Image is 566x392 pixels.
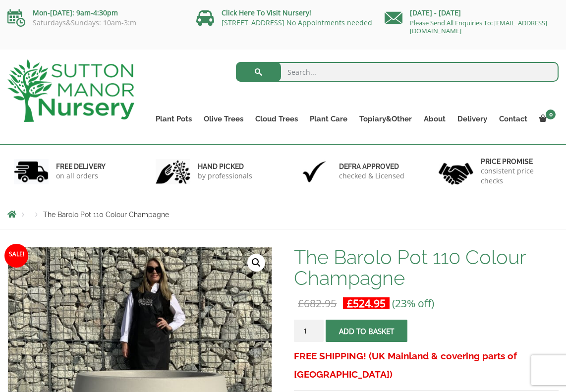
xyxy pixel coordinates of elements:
[14,159,49,184] img: 1.jpg
[481,157,553,166] h6: Price promise
[198,171,252,181] p: by professionals
[222,18,372,27] a: [STREET_ADDRESS] No Appointments needed
[353,112,418,126] a: Topiary&Other
[150,112,198,126] a: Plant Pots
[56,162,106,171] h6: FREE DELIVERY
[294,320,324,342] input: Product quantity
[156,159,190,184] img: 2.jpg
[392,296,434,310] span: (23% off)
[493,112,533,126] a: Contact
[410,18,547,35] a: Please Send All Enquiries To: [EMAIL_ADDRESS][DOMAIN_NAME]
[294,347,559,384] h3: FREE SHIPPING! (UK Mainland & covering parts of [GEOGRAPHIC_DATA])
[198,162,252,171] h6: hand picked
[198,112,249,126] a: Olive Trees
[533,112,559,126] a: 0
[339,162,404,171] h6: Defra approved
[298,296,337,310] bdi: 682.95
[4,244,28,268] span: Sale!
[347,296,353,310] span: £
[249,112,304,126] a: Cloud Trees
[7,59,134,122] img: logo
[294,247,559,288] h1: The Barolo Pot 110 Colour Champagne
[347,296,386,310] bdi: 524.95
[247,254,265,272] a: View full-screen image gallery
[304,112,353,126] a: Plant Care
[439,157,473,187] img: 4.jpg
[339,171,404,181] p: checked & Licensed
[546,110,556,119] span: 0
[56,171,106,181] p: on all orders
[326,320,407,342] button: Add to basket
[385,7,559,19] p: [DATE] - [DATE]
[222,8,311,17] a: Click Here To Visit Nursery!
[7,7,181,19] p: Mon-[DATE]: 9am-4:30pm
[452,112,493,126] a: Delivery
[7,19,181,27] p: Saturdays&Sundays: 10am-3:m
[7,210,559,218] nav: Breadcrumbs
[418,112,452,126] a: About
[43,211,169,219] span: The Barolo Pot 110 Colour Champagne
[481,166,553,186] p: consistent price checks
[236,62,559,82] input: Search...
[298,296,304,310] span: £
[297,159,332,184] img: 3.jpg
